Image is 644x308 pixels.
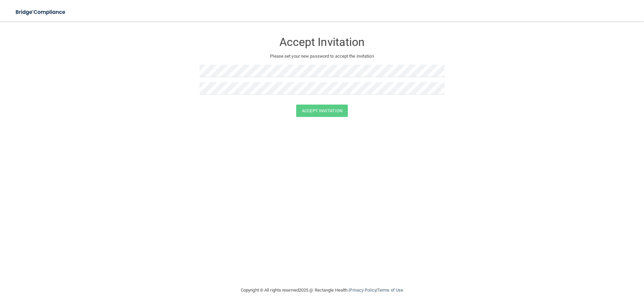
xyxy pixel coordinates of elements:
p: Please set your new password to accept the invitation [205,52,439,60]
div: Copyright © All rights reserved 2025 @ Rectangle Health | | [200,280,444,301]
img: bridge_compliance_login_screen.278c3ca4.svg [10,5,72,19]
button: Accept Invitation [296,105,348,117]
a: Privacy Policy [350,288,376,293]
a: Terms of Use [377,288,403,293]
h3: Accept Invitation [200,36,444,48]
